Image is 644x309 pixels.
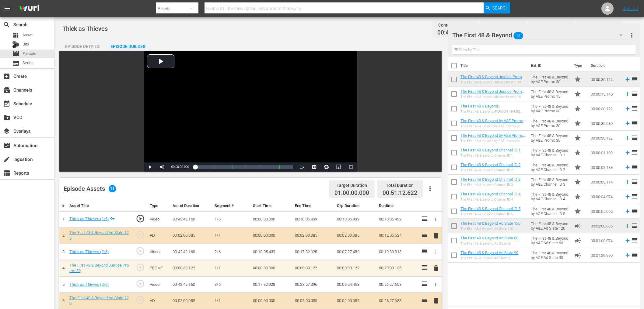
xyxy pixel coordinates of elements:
[528,204,572,219] td: The First 48 & Beyond by A&E Channel ID 5
[574,222,581,230] span: Ad
[136,230,145,239] span: play_circle_outline
[171,165,189,169] span: 00:00:00.000
[432,297,440,304] span: delete
[460,212,520,216] div: The First 48 & Beyond Channel ID 5
[460,250,518,255] a: The First 48 & Beyond Ad Slate 90
[437,29,472,36] span: 00:42:42.160
[624,135,631,141] svg: Add to Episode
[147,227,170,244] td: AD
[3,100,10,107] span: Schedule
[631,90,638,97] span: reorder
[156,162,168,172] button: Mute
[631,75,638,83] span: reorder
[588,72,622,87] td: 00:00:30.122
[528,248,572,263] td: The First 48 & Beyond by A&E Ad Slate 90
[376,200,418,212] th: Runtime
[334,227,376,244] td: 00:02:00.085
[12,50,19,57] span: Episode
[631,178,638,185] span: reorder
[460,227,520,231] div: The First 48 & Beyond Ad Slate 120
[4,5,11,12] span: menu
[15,2,44,16] img: ans4CAIJ8jUAAAAAAAAAAAAAAAAAAAAAAAAgQb4GAAAAAAAAAAAAAAAAAAAAAAAAJMjXAAAAAAAAAAAAAAAAAAAAAAAAgAT5G...
[460,104,507,113] a: The First 48 & Beyond [PERSON_NAME] Promo 30
[376,260,418,276] td: 00:20:03.135
[587,57,624,74] th: Duration
[588,219,622,233] td: 00:02:00.085
[136,263,145,272] span: play_circle_outline
[3,21,10,28] span: Search
[292,260,334,276] td: 00:00:30.122
[292,227,334,244] td: 00:02:00.085
[250,227,292,244] td: 00:00:00.000
[432,264,440,272] span: delete
[528,72,572,87] td: The First 48 & Beyond by A&E Promo 30
[109,185,116,192] span: 11
[376,293,418,309] td: 00:28:27.688
[574,105,581,112] span: Promo
[3,142,10,149] span: Automation
[292,293,334,309] td: 00:02:00.085
[23,51,36,57] span: Episode
[528,233,572,248] td: The First 48 & Beyond by A&E Ad Slate 60
[334,190,369,197] span: 01:00:00.000
[624,149,631,156] svg: Add to Episode
[437,21,472,29] div: Content Duration
[376,211,418,227] td: 00:10:05.439
[334,211,376,227] td: 00:10:05.439
[59,39,105,51] button: Episode Details
[334,244,376,260] td: 00:07:27.489
[250,293,292,309] td: 00:00:00.000
[147,200,170,212] th: Type
[574,76,581,83] span: star
[624,105,631,112] svg: Add to Episode
[452,27,628,44] div: The First 48 & Beyond
[212,211,250,227] td: 1/6
[628,31,635,39] span: more_vert
[69,296,129,306] a: The First 48 & Beyond Ad Slate 120
[631,149,638,156] span: reorder
[334,293,376,309] td: 00:02:00.085
[170,200,212,212] th: Asset Duration
[250,211,292,227] td: 00:00:00.000
[588,175,622,189] td: 00:00:03.114
[69,249,109,254] a: Thick as Thieves (2/6)
[59,211,67,227] td: 1
[296,162,308,172] button: Playback Rate
[527,57,570,74] th: Ext. ID
[170,211,212,227] td: 00:42:42.160
[12,31,19,39] span: Asset
[528,116,572,131] td: The First 48 & Beyond by A&E Promo 30
[334,260,376,276] td: 00:00:30.122
[136,279,145,288] span: play_circle_outline
[574,149,581,156] span: Promo
[250,277,292,293] td: 00:17:32.928
[628,28,635,42] button: more_vert
[631,222,638,229] span: reorder
[460,236,518,240] a: The First 48 & Beyond Ad Slate 60
[376,244,418,260] td: 00:19:33.013
[624,164,631,171] svg: Add to Episode
[432,231,440,240] button: delete
[144,162,156,172] button: Play
[460,124,526,128] div: The First 48 & Beyond by A&E Promo 30
[574,193,581,200] span: Promo
[460,206,520,211] a: The First 48 & Beyond Channel ID 5
[69,216,109,221] a: Thick as Thieves (1/6)
[460,242,518,245] div: The First 48 & Beyond Ad Slate 60
[334,277,376,293] td: 00:06:24.468
[147,277,170,293] td: Video
[212,200,250,212] th: Segment #
[631,163,638,171] span: reorder
[250,244,292,260] td: 00:10:05.439
[574,178,581,186] span: Promo
[23,32,33,38] span: Asset
[334,181,369,190] div: Target Duration
[624,76,631,83] svg: Add to Episode
[460,154,520,158] div: The First 48 & Beyond Channel ID 1
[631,105,638,112] span: reorder
[69,282,109,287] a: Thick as Thieves (3/6)
[334,200,376,212] th: Clip Duration
[570,57,587,74] th: Type
[588,87,622,101] td: 00:00:15.146
[59,244,67,260] td: 3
